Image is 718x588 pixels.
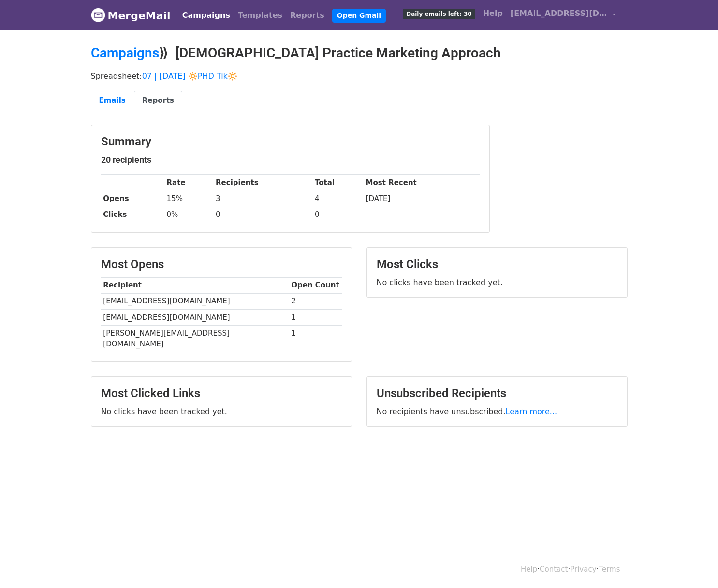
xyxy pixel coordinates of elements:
[178,6,234,25] a: Campaigns
[289,277,342,293] th: Open Count
[289,309,342,325] td: 1
[91,45,628,61] h2: ⟫ [DEMOGRAPHIC_DATA] Practice Marketing Approach
[101,293,289,309] td: [EMAIL_ADDRESS][DOMAIN_NAME]
[142,72,237,81] a: 07 | [DATE] 🔆PHD Tik🔆
[164,191,214,207] td: 15%
[91,45,159,61] a: Campaigns
[101,191,164,207] th: Opens
[101,258,342,272] h3: Most Opens
[479,4,507,23] a: Help
[506,407,557,416] a: Learn more...
[164,175,214,191] th: Rate
[399,4,479,23] a: Daily emails left: 30
[377,406,617,416] p: No recipients have unsubscribed.
[312,207,364,223] td: 0
[134,91,182,111] a: Reports
[364,191,480,207] td: [DATE]
[507,4,620,27] a: [EMAIL_ADDRESS][DOMAIN_NAME]
[289,325,342,352] td: 1
[101,155,480,165] h5: 20 recipients
[91,91,134,111] a: Emails
[312,175,364,191] th: Total
[332,9,386,23] a: Open Gmail
[377,258,617,272] h3: Most Clicks
[403,9,475,19] span: Daily emails left: 30
[670,542,718,588] iframe: Chat Widget
[91,71,628,81] p: Spreadsheet:
[286,6,328,25] a: Reports
[213,175,312,191] th: Recipients
[164,207,214,223] td: 0%
[101,387,342,401] h3: Most Clicked Links
[234,6,286,25] a: Templates
[101,309,289,325] td: [EMAIL_ADDRESS][DOMAIN_NAME]
[377,277,617,287] p: No clicks have been tracked yet.
[521,565,537,574] a: Help
[213,207,312,223] td: 0
[101,135,480,149] h3: Summary
[213,191,312,207] td: 3
[101,277,289,293] th: Recipient
[101,325,289,352] td: [PERSON_NAME][EMAIL_ADDRESS][DOMAIN_NAME]
[540,565,568,574] a: Contact
[364,175,480,191] th: Most Recent
[101,207,164,223] th: Clicks
[91,5,171,26] a: MergeMail
[511,8,607,19] span: [EMAIL_ADDRESS][DOMAIN_NAME]
[312,191,364,207] td: 4
[599,565,620,574] a: Terms
[101,406,342,416] p: No clicks have been tracked yet.
[91,8,105,22] img: MergeMail logo
[570,565,596,574] a: Privacy
[289,293,342,309] td: 2
[377,387,617,401] h3: Unsubscribed Recipients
